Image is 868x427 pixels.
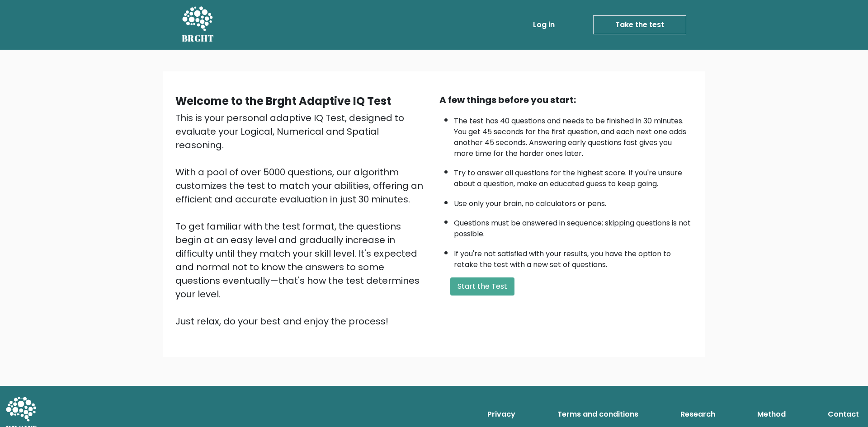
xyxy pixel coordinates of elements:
[593,15,686,34] a: Take the test
[175,111,429,328] div: This is your personal adaptive IQ Test, designed to evaluate your Logical, Numerical and Spatial ...
[454,111,693,159] li: The test has 40 questions and needs to be finished in 30 minutes. You get 45 seconds for the firs...
[484,405,519,423] a: Privacy
[175,94,391,108] b: Welcome to the Brght Adaptive IQ Test
[754,405,789,423] a: Method
[439,93,693,107] div: A few things before you start:
[450,277,514,296] button: Start the Test
[554,405,642,423] a: Terms and conditions
[454,244,693,270] li: If you're not satisfied with your results, you have the option to retake the test with a new set ...
[824,405,863,423] a: Contact
[182,4,214,46] a: BRGHT
[454,194,693,209] li: Use only your brain, no calculators or pens.
[454,213,693,239] li: Questions must be answered in sequence; skipping questions is not possible.
[677,405,719,423] a: Research
[454,163,693,189] li: Try to answer all questions for the highest score. If you're unsure about a question, make an edu...
[182,33,214,44] h5: BRGHT
[529,16,558,34] a: Log in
